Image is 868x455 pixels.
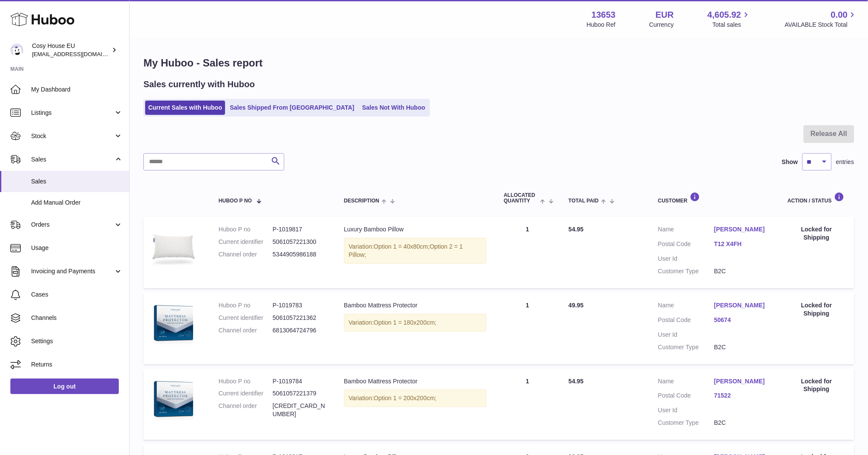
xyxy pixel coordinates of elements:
[658,343,714,351] dt: Customer Type
[658,331,714,339] dt: User Id
[569,226,584,233] span: 54.95
[219,377,273,385] dt: Huboo P no
[658,406,714,414] dt: User Id
[219,198,252,204] span: Huboo P no
[714,419,770,427] dd: B2C
[344,198,379,204] span: Description
[714,343,770,351] dd: B2C
[31,132,114,140] span: Stock
[344,314,486,332] div: Variation:
[788,301,846,318] div: Locked for Shipping
[32,51,127,57] span: [EMAIL_ADDRESS][DOMAIN_NAME]
[374,319,436,326] span: Option 1 = 180x200cm;
[273,238,327,246] dd: 5061057221300
[655,9,674,21] strong: EUR
[273,326,327,335] dd: 6813064724796
[10,44,23,57] img: supplychain@cosyhouse.de
[273,225,327,234] dd: P-1019817
[569,198,599,204] span: Total paid
[273,301,327,310] dd: P-1019783
[32,42,110,58] div: Cosy House EU
[658,419,714,427] dt: Customer Type
[273,314,327,322] dd: 5061057221362
[504,193,538,204] span: ALLOCATED Quantity
[591,9,616,21] strong: 13653
[219,314,273,322] dt: Current identifier
[495,369,560,440] td: 1
[587,21,616,29] div: Huboo Ref
[10,379,119,394] a: Log out
[708,9,751,29] a: 4,605.92 Total sales
[344,238,486,264] div: Variation:
[785,21,858,29] span: AVAILABLE Stock Total
[836,158,854,166] span: entries
[143,56,854,70] h1: My Huboo - Sales report
[344,225,486,234] div: Luxury Bamboo Pillow
[714,240,770,248] a: T12 X4FH
[31,337,123,345] span: Settings
[344,389,486,407] div: Variation:
[788,377,846,394] div: Locked for Shipping
[658,267,714,275] dt: Customer Type
[31,291,123,299] span: Cases
[31,109,114,117] span: Listings
[658,255,714,263] dt: User Id
[219,326,273,335] dt: Channel order
[219,301,273,310] dt: Huboo P no
[658,377,714,388] dt: Name
[31,314,123,322] span: Channels
[152,377,195,420] img: CH-EU_MP_90x200cm_IE.jpg
[273,389,327,398] dd: 5061057221379
[359,101,428,115] a: Sales Not With Huboo
[788,192,846,204] div: Action / Status
[31,177,123,186] span: Sales
[227,101,357,115] a: Sales Shipped From [GEOGRAPHIC_DATA]
[495,293,560,364] td: 1
[714,267,770,275] dd: B2C
[712,21,751,29] span: Total sales
[31,199,123,207] span: Add Manual Order
[152,301,195,344] img: CH-EU_MP_90x200cm_IE.jpg
[273,402,327,418] dd: [CREDIT_CARD_NUMBER]
[658,392,714,402] dt: Postal Code
[374,395,436,401] span: Option 1 = 200x200cm;
[714,301,770,310] a: [PERSON_NAME]
[31,267,114,275] span: Invoicing and Payments
[31,155,114,164] span: Sales
[569,302,584,309] span: 49.95
[219,402,273,418] dt: Channel order
[31,85,123,94] span: My Dashboard
[714,377,770,385] a: [PERSON_NAME]
[714,316,770,324] a: 50674
[219,225,273,234] dt: Huboo P no
[152,225,195,269] img: P-B-L_Hero.jpg
[658,192,770,204] div: Customer
[649,21,674,29] div: Currency
[714,225,770,234] a: [PERSON_NAME]
[374,243,430,250] span: Option 1 = 40x80cm;
[495,217,560,288] td: 1
[788,225,846,242] div: Locked for Shipping
[219,389,273,398] dt: Current identifier
[708,9,741,21] span: 4,605.92
[658,225,714,236] dt: Name
[658,301,714,312] dt: Name
[714,392,770,400] a: 71522
[658,316,714,326] dt: Postal Code
[785,9,858,29] a: 0.00 AVAILABLE Stock Total
[145,101,225,115] a: Current Sales with Huboo
[344,301,486,310] div: Bamboo Mattress Protector
[782,158,798,166] label: Show
[273,250,327,259] dd: 5344905986188
[273,377,327,385] dd: P-1019784
[219,238,273,246] dt: Current identifier
[143,79,255,90] h2: Sales currently with Huboo
[219,250,273,259] dt: Channel order
[31,360,123,369] span: Returns
[831,9,848,21] span: 0.00
[31,244,123,252] span: Usage
[658,240,714,250] dt: Postal Code
[31,221,114,229] span: Orders
[344,377,486,385] div: Bamboo Mattress Protector
[569,378,584,385] span: 54.95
